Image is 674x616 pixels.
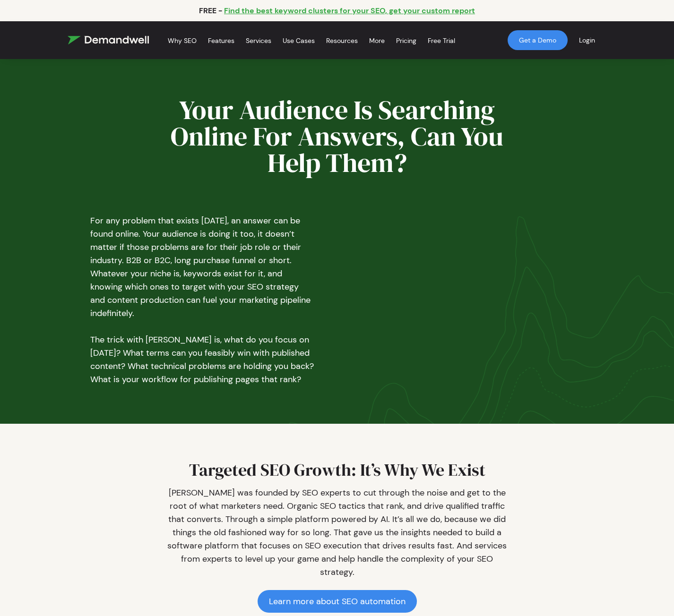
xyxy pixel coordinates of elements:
p: [PERSON_NAME] was founded by SEO experts to cut through the noise and get to the root of what mar... [167,486,507,579]
a: Pricing [396,25,416,56]
a: Get a Demo [508,30,568,50]
p: For any problem that exists [DATE], an answer can be found online. Your audience is doing it too,... [90,214,314,386]
a: Learn more about SEO automation [258,590,417,613]
a: More [369,25,385,56]
img: Demandwell Logo [68,36,149,44]
a: Find the best keyword clusters for your SEO, get your custom report [224,6,475,16]
h1: Your Audience Is Searching Online For Answers, Can You Help Them? [167,97,507,176]
a: Features [208,25,234,56]
iframe: Is Organic Search an Important Channel for B2B SaaS? (FAQ) [337,221,606,372]
a: Login [568,25,606,56]
a: Free Trial [428,25,455,56]
h2: Targeted SEO Growth: It’s Why We Exist [167,462,507,486]
p: FREE - [199,6,222,16]
a: Services [246,25,271,56]
a: Resources [326,25,358,56]
a: Why SEO [168,25,197,56]
a: Use Cases [283,25,315,56]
